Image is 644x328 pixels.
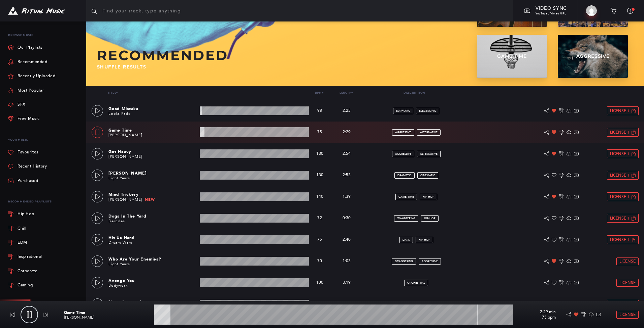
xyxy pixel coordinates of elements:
[108,197,142,202] a: [PERSON_NAME]
[8,236,81,250] a: EDM
[610,238,626,242] span: License
[586,5,597,16] img: Tony Tran
[333,129,360,135] p: 2:29
[8,264,81,278] a: Corporate
[108,283,127,288] a: Bodywork
[395,152,411,155] span: aggressive
[419,109,436,112] span: electronic
[333,237,360,243] p: 2:40
[108,170,197,176] p: [PERSON_NAME]
[396,109,410,112] span: euphoric
[97,48,419,63] h2: Recommended
[312,216,328,221] p: 72
[8,221,81,235] a: Chill
[420,131,438,134] span: alternative
[8,207,81,221] a: Hip Hop
[419,238,430,241] span: hip-hop
[108,127,197,133] p: Game Time
[516,309,556,315] p: 2:29 min
[423,195,434,198] span: hip-hop
[420,174,435,177] span: cinematic
[333,280,360,286] p: 3:19
[8,112,40,126] a: Free Music
[18,283,33,287] div: Gaming
[108,133,142,137] a: [PERSON_NAME]
[516,315,556,320] p: 75 bpm
[8,98,26,112] a: SFX
[18,212,34,216] div: Hip Hop
[536,5,567,11] span: Video Sync
[64,315,94,320] a: [PERSON_NAME]
[312,151,328,156] p: 130
[108,111,131,116] a: Looks Fade
[8,196,81,207] div: Recommended Playlists
[359,91,469,94] p: Description
[108,262,130,266] a: Light Years
[315,91,324,94] a: Bpm
[18,241,27,245] div: EDM
[333,258,360,264] p: 1:03
[108,149,197,155] p: Get Heavy
[8,7,65,15] img: Ritual Music
[312,280,328,285] p: 100
[333,108,360,114] p: 2:25
[398,195,414,198] span: game-time
[424,217,436,220] span: hip-hop
[397,174,412,177] span: dramatic
[420,152,438,155] span: alternative
[108,154,142,159] a: [PERSON_NAME]
[145,197,155,202] span: New
[8,83,44,97] a: Most Popular
[108,191,197,197] p: Mind Trickery
[108,256,197,262] p: Who Are Your Enemies?
[333,215,360,221] p: 0:30
[312,194,328,199] p: 140
[619,313,636,317] span: License
[8,159,47,174] a: Recent History
[108,91,118,94] a: Title
[395,260,413,263] span: swaggering
[97,64,146,70] span: Shuffle results
[610,152,626,156] span: License
[477,35,547,78] a: Game Time
[422,260,438,263] span: aggressive
[333,194,360,200] p: 1:39
[610,216,626,221] span: License
[322,91,323,94] span: ▾
[108,240,132,245] a: Dream Wars
[610,195,626,199] span: License
[610,130,626,135] span: License
[8,134,81,145] p: Your Music
[312,130,328,135] p: 75
[108,235,197,241] p: Hit Us Hard
[8,250,81,264] a: Inspirational
[18,269,37,273] div: Corporate
[619,281,636,285] span: License
[402,238,410,241] span: dark
[108,106,197,112] p: Good Mistake
[536,12,566,15] span: YouTube / Vimeo URL
[610,109,626,113] span: License
[610,173,626,178] span: License
[8,174,38,188] a: Purchased
[8,69,55,83] a: Recently Uploaded
[397,217,415,220] span: swaggering
[108,176,130,180] a: Light Years
[351,91,353,94] span: ▾
[395,131,411,134] span: aggressive
[312,259,328,264] p: 70
[333,151,360,157] p: 2:54
[407,281,425,284] span: orchestral
[8,145,38,159] a: Favourites
[8,41,42,55] a: Our Playlists
[8,55,47,69] a: Recommended
[108,213,197,219] p: Dogs In The Yard
[312,108,328,113] p: 98
[108,278,197,284] p: Avenge You
[333,172,360,178] p: 2:53
[8,30,81,41] p: Browse Music
[18,255,42,259] div: Inspirational
[558,35,628,78] a: Aggressive
[116,91,118,94] span: ▾
[64,310,151,316] p: Game Time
